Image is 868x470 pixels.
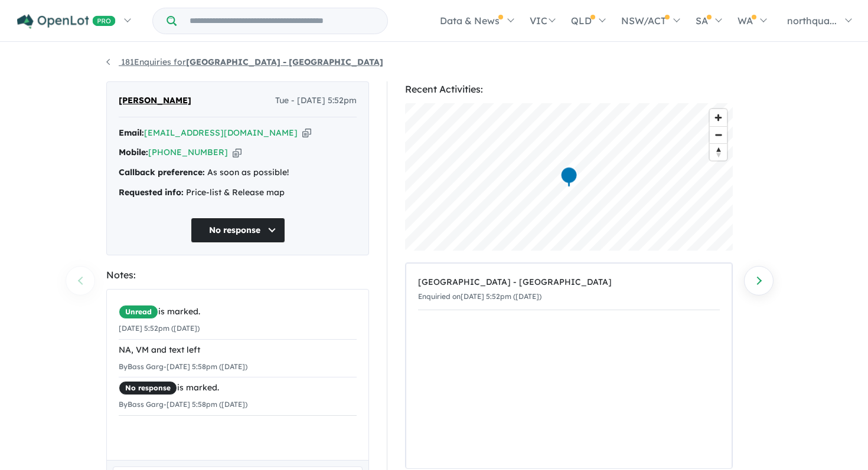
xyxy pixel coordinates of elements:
[405,103,733,251] canvas: Map
[302,127,311,139] button: Copy
[119,381,177,395] span: No response
[148,147,228,157] a: [PHONE_NUMBER]
[710,109,727,126] button: Zoom in
[418,292,541,301] small: Enquiried on [DATE] 5:52pm ([DATE])
[418,275,720,290] div: [GEOGRAPHIC_DATA] - [GEOGRAPHIC_DATA]
[106,267,369,283] div: Notes:
[119,187,184,198] strong: Requested info:
[119,167,205,178] strong: Callback preference:
[233,146,242,159] button: Copy
[275,94,357,108] span: Tue - [DATE] 5:52pm
[418,269,720,310] a: [GEOGRAPHIC_DATA] - [GEOGRAPHIC_DATA]Enquiried on[DATE] 5:52pm ([DATE])
[560,166,578,188] div: Map marker
[119,381,357,395] div: is marked.
[119,166,357,180] div: As soon as possible!
[710,144,727,160] span: Reset bearing to north
[191,218,285,243] button: No response
[787,15,837,27] span: northqua...
[119,127,144,138] strong: Email:
[119,147,148,157] strong: Mobile:
[106,55,762,70] nav: breadcrumb
[179,8,385,34] input: Try estate name, suburb, builder or developer
[144,127,298,138] a: [EMAIL_ADDRESS][DOMAIN_NAME]
[106,57,383,67] a: 181Enquiries for[GEOGRAPHIC_DATA] - [GEOGRAPHIC_DATA]
[119,186,357,200] div: Price-list & Release map
[119,94,191,108] span: [PERSON_NAME]
[186,57,383,67] strong: [GEOGRAPHIC_DATA] - [GEOGRAPHIC_DATA]
[119,343,357,357] div: NA, VM and text left
[710,127,727,143] span: Zoom out
[710,143,727,160] button: Reset bearing to north
[710,126,727,143] button: Zoom out
[17,14,116,29] img: Openlot PRO Logo White
[405,81,733,97] div: Recent Activities:
[119,400,247,409] small: By Bass Garg - [DATE] 5:58pm ([DATE])
[119,362,247,371] small: By Bass Garg - [DATE] 5:58pm ([DATE])
[119,305,357,319] div: is marked.
[119,305,158,319] span: Unread
[119,324,200,333] small: [DATE] 5:52pm ([DATE])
